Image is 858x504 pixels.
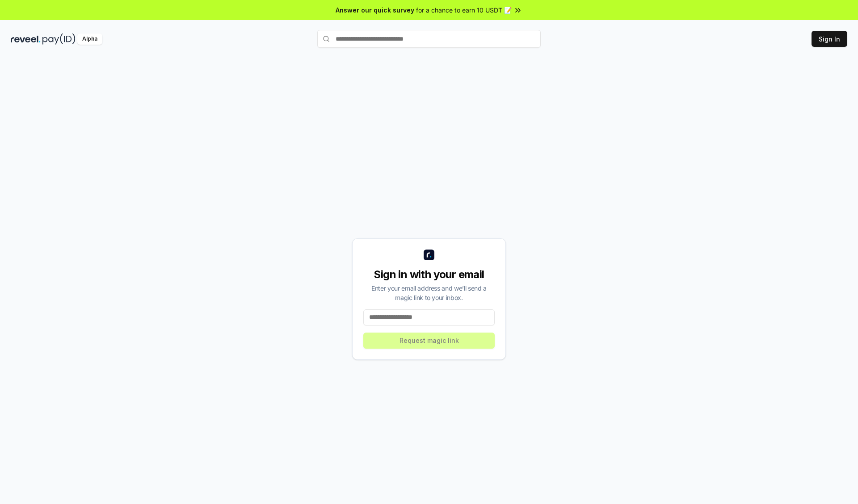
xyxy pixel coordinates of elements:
div: Enter your email address and we’ll send a magic link to your inbox. [363,283,495,302]
span: Answer our quick survey [336,5,414,15]
button: Sign In [812,31,847,47]
div: Sign in with your email [363,267,495,282]
img: reveel_dark [11,33,41,45]
img: logo_small [424,250,434,260]
span: for a chance to earn 10 USDT 📝 [416,5,512,15]
div: Alpha [77,33,102,45]
img: pay_id [42,33,76,45]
